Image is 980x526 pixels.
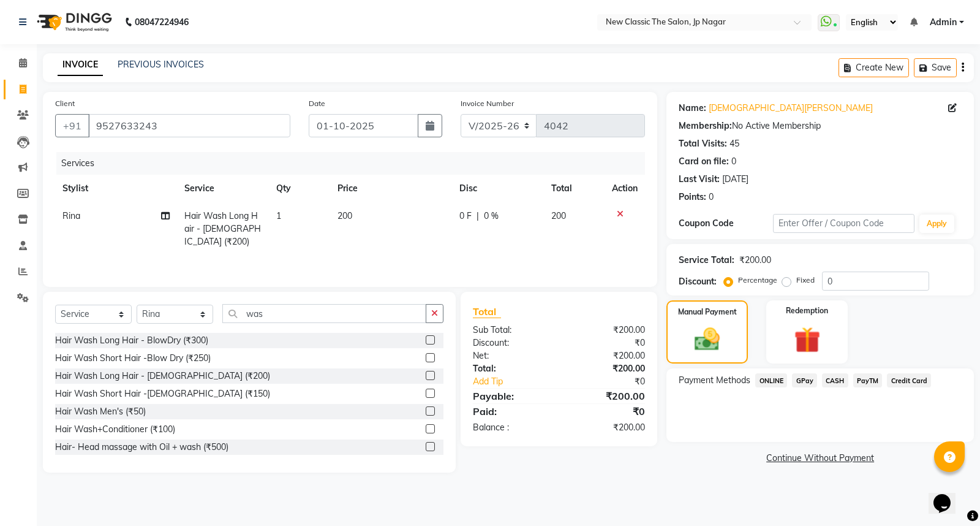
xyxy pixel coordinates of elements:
div: Total: [464,362,559,375]
div: Services [56,152,654,175]
label: Client [55,98,75,109]
th: Service [177,175,269,202]
b: 08047224946 [135,5,189,39]
th: Disc [452,175,544,202]
div: Sub Total: [464,324,559,337]
a: PREVIOUS INVOICES [118,59,204,70]
div: Balance : [464,421,559,434]
div: Discount: [464,337,559,349]
div: Coupon Code [679,217,773,230]
button: Save [914,58,957,77]
label: Percentage [738,275,777,286]
span: GPay [792,373,817,387]
label: Date [309,98,325,109]
div: ₹200.00 [559,389,655,403]
th: Qty [269,175,330,202]
button: Create New [839,58,909,77]
div: 0 [709,191,714,204]
img: logo [31,5,115,39]
span: Rina [62,210,80,221]
div: Hair Wash Long Hair - [DEMOGRAPHIC_DATA] (₹200) [55,370,270,383]
button: +91 [55,114,89,137]
a: INVOICE [58,54,103,76]
div: Hair Wash Long Hair - BlowDry (₹300) [55,334,208,347]
span: 200 [551,210,566,221]
div: Hair- Head massage with Oil + wash (₹500) [55,441,228,454]
div: ₹200.00 [559,324,655,337]
label: Manual Payment [678,307,737,318]
div: Name: [679,102,706,115]
span: Payment Methods [679,374,750,387]
div: Payable: [464,389,559,403]
input: Search or Scan [222,304,426,323]
div: Card on file: [679,155,729,168]
div: ₹200.00 [559,349,655,362]
th: Action [605,175,645,202]
div: ₹200.00 [739,254,771,267]
button: Apply [919,215,954,233]
div: Hair Wash Short Hair -Blow Dry (₹250) [55,352,211,365]
span: CASH [822,373,848,387]
span: 0 % [484,210,499,223]
a: Add Tip [464,375,575,388]
div: 45 [729,137,739,150]
label: Redemption [786,305,828,316]
span: Credit Card [887,373,931,387]
th: Stylist [55,175,177,202]
span: ONLINE [755,373,787,387]
div: Net: [464,349,559,362]
th: Total [544,175,605,202]
iframe: chat widget [929,477,968,514]
div: Hair Wash Short Hair -[DEMOGRAPHIC_DATA] (₹150) [55,387,270,400]
div: Total Visits: [679,137,727,150]
div: Paid: [464,404,559,419]
span: PayTM [853,373,883,387]
div: ₹200.00 [559,421,655,434]
div: ₹0 [575,375,655,388]
span: Total [473,305,501,318]
span: Admin [930,16,957,29]
th: Price [330,175,452,202]
span: 200 [337,210,352,221]
span: 1 [276,210,281,221]
img: _gift.svg [786,324,829,356]
div: Discount: [679,275,717,288]
img: _cash.svg [687,325,728,354]
span: | [477,210,479,223]
div: ₹200.00 [559,362,655,375]
input: Enter Offer / Coupon Code [773,214,914,233]
span: 0 F [459,210,472,223]
a: Continue Without Payment [669,452,971,465]
input: Search by Name/Mobile/Email/Code [88,114,290,137]
div: ₹0 [559,404,655,419]
div: Service Total: [679,254,734,267]
div: [DATE] [722,173,748,186]
div: Points: [679,191,706,204]
div: No Active Membership [679,120,962,132]
span: Hair Wash Long Hair - [DEMOGRAPHIC_DATA] (₹200) [184,210,261,247]
div: Hair Wash Men's (₹50) [55,405,146,418]
div: Membership: [679,120,732,132]
label: Fixed [796,275,815,286]
div: Last Visit: [679,173,720,186]
a: [DEMOGRAPHIC_DATA][PERSON_NAME] [709,102,873,115]
label: Invoice Number [461,98,514,109]
div: Hair Wash+Conditioner (₹100) [55,423,175,436]
div: ₹0 [559,337,655,349]
div: 0 [731,155,736,168]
